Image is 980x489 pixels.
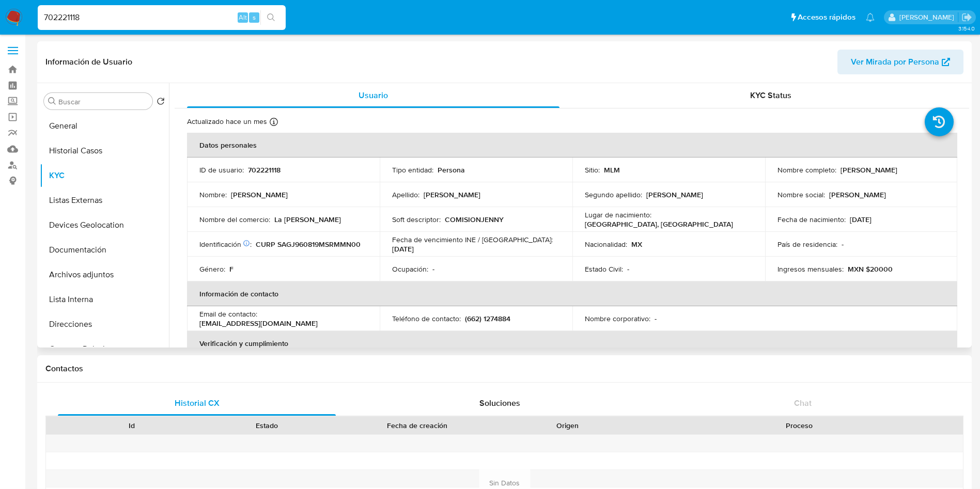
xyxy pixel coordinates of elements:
[157,97,165,108] button: Volver al orden por defecto
[777,190,825,199] p: Nombre social :
[585,165,600,175] p: Sitio :
[40,213,169,238] button: Devices Geolocation
[750,89,791,101] span: KYC Status
[40,337,169,361] button: Cruces y Relaciones
[40,312,169,337] button: Direcciones
[837,50,963,74] button: Ver Mirada por Persona
[48,97,56,105] button: Buscar
[627,264,629,274] p: -
[229,264,234,274] p: F
[842,240,844,249] p: -
[631,240,642,249] p: MX
[866,13,875,22] a: Notificaciones
[71,420,192,431] div: Id
[851,50,939,74] span: Ver Mirada por Persona
[585,219,733,229] p: [GEOGRAPHIC_DATA], [GEOGRAPHIC_DATA]
[239,12,247,22] span: Alt
[40,188,169,213] button: Listas Externas
[445,215,504,224] p: COMISIONJENNY
[248,165,281,175] p: 702221118
[359,89,388,101] span: Usuario
[392,215,441,224] p: Soft descriptor :
[392,165,433,175] p: Tipo entidad :
[850,215,872,224] p: [DATE]
[438,165,465,175] p: Persona
[829,190,886,199] p: [PERSON_NAME]
[465,314,510,323] p: (662) 1274884
[899,12,958,22] p: ivonne.perezonofre@mercadolibre.com.mx
[187,117,267,127] p: Actualizado hace un mes
[646,190,703,199] p: [PERSON_NAME]
[45,57,132,67] h1: Información de Usuario
[40,238,169,262] button: Documentación
[187,281,957,306] th: Información de contacto
[392,244,414,254] p: [DATE]
[392,190,419,199] p: Apellido :
[199,309,257,319] p: Email de contacto :
[392,264,428,274] p: Ocupación :
[45,364,963,374] h1: Contactos
[40,138,169,163] button: Historial Casos
[392,314,461,323] p: Teléfono de contacto :
[40,114,169,138] button: General
[253,12,256,22] span: s
[392,235,553,244] p: Fecha de vencimiento INE / [GEOGRAPHIC_DATA] :
[256,240,361,249] p: CURP SAGJ960819MSRMMN00
[479,397,520,409] span: Soluciones
[961,12,972,23] a: Salir
[777,165,836,175] p: Nombre completo :
[848,264,893,274] p: MXN $20000
[342,420,493,431] div: Fecha de creación
[187,331,957,356] th: Verificación y cumplimiento
[207,420,328,431] div: Estado
[40,163,169,188] button: KYC
[260,10,282,25] button: search-icon
[777,264,844,274] p: Ingresos mensuales :
[585,264,623,274] p: Estado Civil :
[231,190,288,199] p: [PERSON_NAME]
[777,215,846,224] p: Fecha de nacimiento :
[794,397,812,409] span: Chat
[777,240,837,249] p: País de residencia :
[585,240,627,249] p: Nacionalidad :
[585,190,642,199] p: Segundo apellido :
[424,190,480,199] p: [PERSON_NAME]
[199,165,244,175] p: ID de usuario :
[58,97,148,106] input: Buscar
[199,215,270,224] p: Nombre del comercio :
[841,165,897,175] p: [PERSON_NAME]
[199,240,252,249] p: Identificación :
[432,264,434,274] p: -
[40,262,169,287] button: Archivos adjuntos
[585,210,651,219] p: Lugar de nacimiento :
[199,190,227,199] p: Nombre :
[199,319,318,328] p: [EMAIL_ADDRESS][DOMAIN_NAME]
[655,314,657,323] p: -
[643,420,956,431] div: Proceso
[604,165,620,175] p: MLM
[199,264,225,274] p: Género :
[507,420,628,431] div: Origen
[38,11,286,24] input: Buscar usuario o caso...
[175,397,220,409] span: Historial CX
[187,133,957,157] th: Datos personales
[798,12,855,23] span: Accesos rápidos
[40,287,169,312] button: Lista Interna
[585,314,650,323] p: Nombre corporativo :
[274,215,341,224] p: La [PERSON_NAME]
